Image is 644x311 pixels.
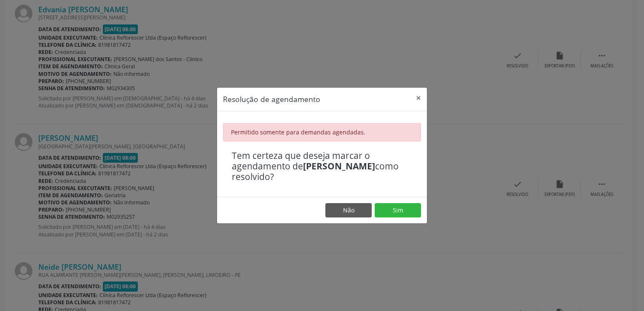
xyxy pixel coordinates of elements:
div: Permitido somente para demandas agendadas. [223,123,421,142]
button: Sim [375,203,421,217]
button: Não [325,203,372,217]
b: [PERSON_NAME] [303,160,375,172]
button: Close [410,88,427,108]
h4: Tem certeza que deseja marcar o agendamento de como resolvido? [232,150,412,182]
h5: Resolução de agendamento [223,94,320,105]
